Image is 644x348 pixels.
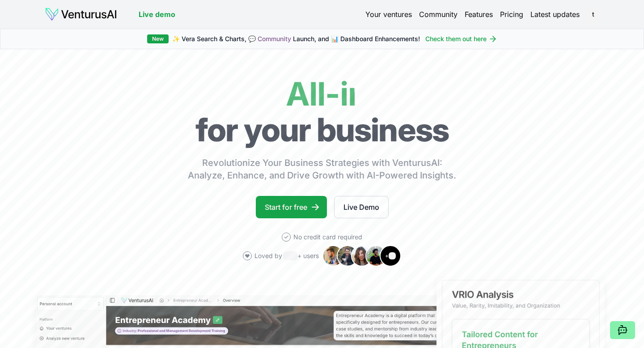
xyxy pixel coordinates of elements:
button: t [587,8,599,21]
span: t [586,7,600,21]
img: Avatar 2 [337,245,358,267]
span: ✨ Vera Search & Charts, 💬 Launch, and 📊 Dashboard Enhancements! [172,34,420,43]
a: Latest updates [530,9,580,20]
a: Community [258,35,291,42]
a: Community [419,9,458,20]
img: Avatar 4 [365,245,387,267]
img: Avatar 1 [322,245,344,267]
img: logo [45,7,117,21]
a: Live Demo [334,196,389,218]
a: Start for free [256,196,327,218]
a: Pricing [500,9,523,20]
a: Features [465,9,493,20]
a: Live demo [139,9,175,20]
a: Your ventures [365,9,412,20]
a: Check them out here [425,34,497,43]
div: New [147,34,169,43]
img: Avatar 3 [351,245,373,267]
